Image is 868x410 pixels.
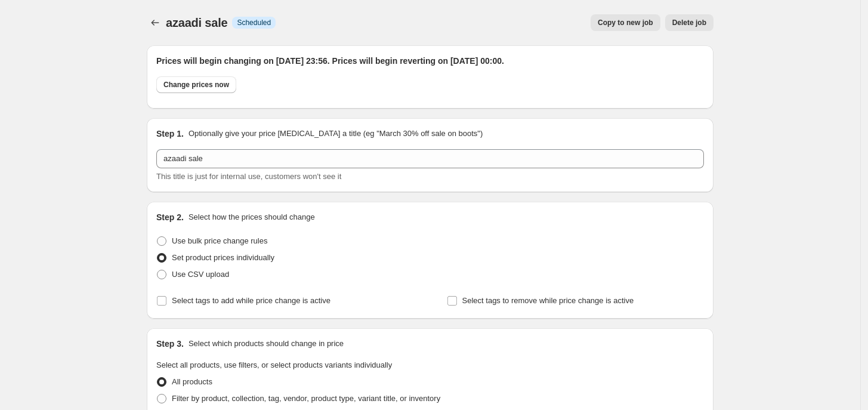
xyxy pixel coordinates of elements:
[163,80,229,90] span: Change prices now
[156,360,392,369] span: Select all products, use filters, or select products variants individually
[156,338,184,350] h2: Step 3.
[147,14,163,31] button: Price change jobs
[665,14,713,31] button: Delete job
[166,16,227,29] span: azaadi sale
[189,128,483,140] p: Optionally give your price [MEDICAL_DATA] a title (eg "March 30% off sale on boots")
[156,76,236,93] button: Change prices now
[156,128,184,140] h2: Step 1.
[189,338,344,350] p: Select which products should change in price
[189,211,315,223] p: Select how the prices should change
[156,149,704,168] input: 30% off holiday sale
[591,14,660,31] button: Copy to new job
[172,236,267,245] span: Use bulk price change rules
[172,270,229,279] span: Use CSV upload
[172,253,274,262] span: Set product prices individually
[672,18,706,27] span: Delete job
[172,394,440,403] span: Filter by product, collection, tag, vendor, product type, variant title, or inventory
[172,296,330,305] span: Select tags to add while price change is active
[156,172,341,181] span: This title is just for internal use, customers won't see it
[462,296,634,305] span: Select tags to remove while price change is active
[598,18,653,27] span: Copy to new job
[237,18,271,27] span: Scheduled
[156,55,704,67] h2: Prices will begin changing on [DATE] 23:56. Prices will begin reverting on [DATE] 00:00.
[172,377,212,386] span: All products
[156,211,184,223] h2: Step 2.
